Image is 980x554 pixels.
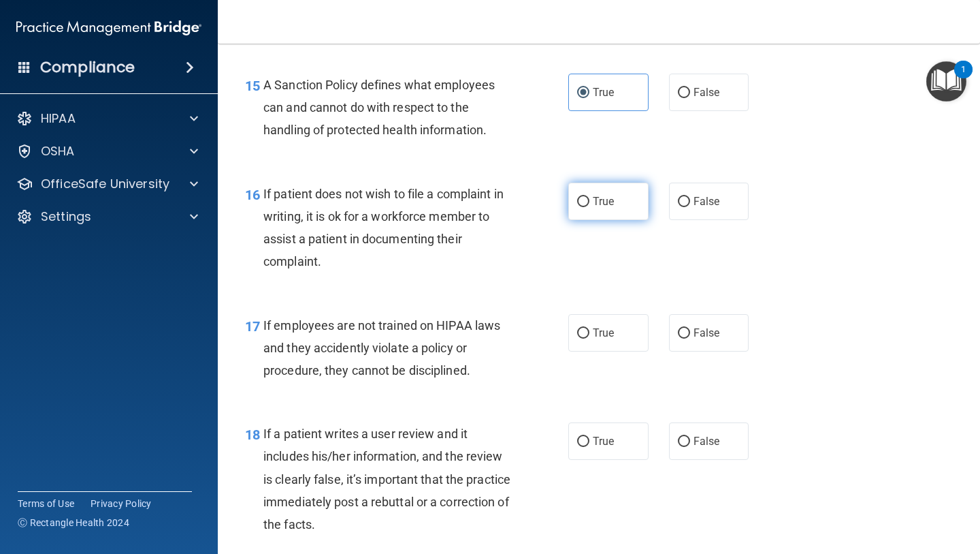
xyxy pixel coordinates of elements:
input: True [577,328,589,339]
input: False [678,88,690,98]
button: Open Resource Center, 1 new notification [926,61,966,102]
a: HIPAA [16,110,198,127]
span: 18 [245,427,260,443]
input: False [678,328,690,339]
span: True [593,326,614,339]
a: OSHA [16,143,198,159]
span: If a patient writes a user review and it includes his/her information, and the review is clearly ... [263,427,510,532]
span: False [693,86,720,99]
p: Settings [41,209,91,225]
p: OfficeSafe University [41,176,169,192]
input: True [577,197,589,207]
h4: Compliance [40,58,135,77]
span: True [593,86,614,99]
img: PMB logo [16,14,201,42]
input: False [678,197,690,207]
a: Settings [16,209,198,225]
span: 17 [245,318,260,335]
div: 1 [961,70,966,87]
span: If patient does not wish to file a complaint in writing, it is ok for a workforce member to assis... [263,187,504,269]
span: True [593,435,614,448]
span: If employees are not trained on HIPAA laws and they accidently violate a policy or procedure, the... [263,318,500,378]
span: 15 [245,78,260,94]
input: False [678,437,690,447]
span: False [693,195,720,208]
a: Privacy Policy [91,497,152,510]
span: True [593,195,614,208]
input: True [577,88,589,98]
span: False [693,326,720,339]
p: OSHA [41,143,75,159]
span: A Sanction Policy defines what employees can and cannot do with respect to the handling of protec... [263,78,495,137]
span: 16 [245,187,260,203]
span: Ⓒ Rectangle Health 2024 [18,516,129,529]
span: False [693,435,720,448]
p: HIPAA [41,110,76,127]
a: OfficeSafe University [16,176,198,192]
a: Terms of Use [18,497,74,510]
input: True [577,437,589,447]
